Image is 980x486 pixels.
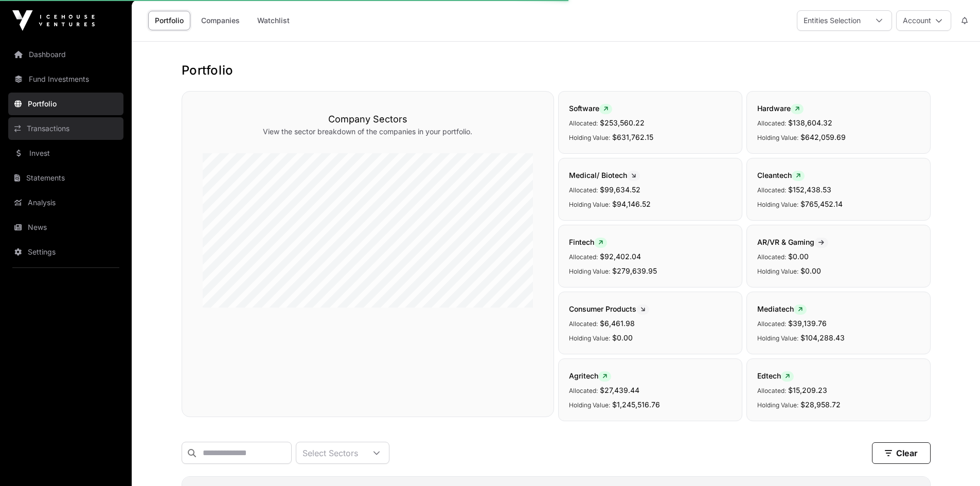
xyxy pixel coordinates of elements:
[757,253,786,261] span: Allocated:
[296,442,364,463] div: Select Sectors
[600,252,641,261] span: $92,402.04
[148,11,190,30] a: Portfolio
[757,401,798,409] span: Holding Value:
[569,304,649,313] span: Consumer Products
[612,133,653,141] span: $631,762.15
[757,134,798,141] span: Holding Value:
[569,104,612,113] span: Software
[569,387,598,394] span: Allocated:
[612,200,651,208] span: $94,146.52
[800,133,846,141] span: $642,059.69
[612,266,657,275] span: $279,639.95
[569,334,610,342] span: Holding Value:
[788,185,831,194] span: $152,438.53
[757,371,794,380] span: Edtech
[8,142,123,165] a: Invest
[757,267,798,275] span: Holding Value:
[8,43,123,66] a: Dashboard
[8,167,123,189] a: Statements
[757,387,786,394] span: Allocated:
[800,200,843,208] span: $765,452.14
[569,186,598,194] span: Allocated:
[8,241,123,263] a: Settings
[800,333,845,342] span: $104,288.43
[8,93,123,115] a: Portfolio
[569,119,598,127] span: Allocated:
[612,333,633,342] span: $0.00
[600,185,640,194] span: $99,634.52
[600,118,645,127] span: $253,560.22
[788,252,809,261] span: $0.00
[8,68,123,91] a: Fund Investments
[194,11,246,30] a: Companies
[757,334,798,342] span: Holding Value:
[757,119,786,127] span: Allocated:
[569,134,610,141] span: Holding Value:
[8,216,123,239] a: News
[612,400,660,409] span: $1,245,516.76
[929,437,980,486] iframe: Chat Widget
[600,319,635,328] span: $6,461.98
[757,320,786,328] span: Allocated:
[569,238,607,246] span: Fintech
[569,267,610,275] span: Holding Value:
[788,386,827,394] span: $15,209.23
[600,386,639,394] span: $27,439.44
[757,238,828,246] span: AR/VR & Gaming
[788,118,832,127] span: $138,604.32
[788,319,827,328] span: $39,139.76
[800,400,841,409] span: $28,958.72
[569,201,610,208] span: Holding Value:
[569,171,640,179] span: Medical/ Biotech
[8,117,123,140] a: Transactions
[569,253,598,261] span: Allocated:
[569,320,598,328] span: Allocated:
[251,11,296,30] a: Watchlist
[896,10,951,31] button: Account
[182,62,931,79] h1: Portfolio
[569,401,610,409] span: Holding Value:
[757,186,786,194] span: Allocated:
[12,10,95,31] img: Icehouse Ventures Logo
[757,201,798,208] span: Holding Value:
[757,304,807,313] span: Mediatech
[872,442,931,464] button: Clear
[203,127,533,137] p: View the sector breakdown of the companies in your portfolio.
[757,104,804,113] span: Hardware
[757,171,805,179] span: Cleantech
[203,112,533,127] h3: Company Sectors
[8,191,123,214] a: Analysis
[800,266,821,275] span: $0.00
[569,371,611,380] span: Agritech
[797,11,867,30] div: Entities Selection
